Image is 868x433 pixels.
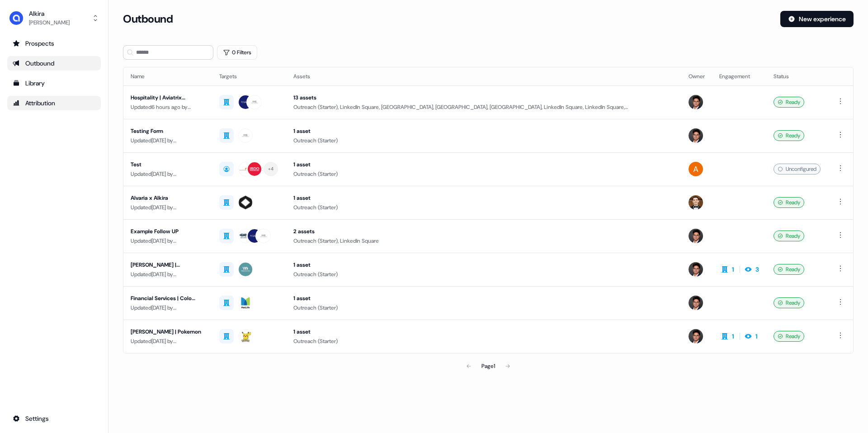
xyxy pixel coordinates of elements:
th: Assets [286,67,681,85]
h3: Outbound [123,12,173,26]
div: 1 asset [293,294,674,303]
div: Hospitality | Aviatrix (Planning) [131,93,205,102]
div: Testing Form [131,127,205,136]
div: 13 assets [293,93,674,102]
div: 1 [732,265,734,274]
div: Test [131,160,205,169]
div: 1 [755,332,758,341]
button: Alkira[PERSON_NAME] [7,7,101,29]
img: Hugh [689,229,703,243]
div: Unconfigured [774,164,821,174]
div: 1 asset [293,127,674,136]
div: Prospects [13,39,95,48]
div: Example Follow UP [131,227,205,236]
img: Hugh [689,296,703,310]
button: 0 Filters [217,45,257,60]
div: Updated [DATE] by [PERSON_NAME] [131,136,205,145]
div: 1 asset [293,160,674,169]
div: Ready [774,197,804,208]
div: Outreach (Starter) [293,303,674,312]
div: Outreach (Starter) [293,337,674,346]
th: Engagement [712,67,766,85]
a: Go to outbound experience [7,56,101,71]
a: Go to attribution [7,96,101,110]
img: Hugh [689,128,703,143]
div: 1 asset [293,193,674,202]
div: [PERSON_NAME] | MasterControl [131,260,205,269]
div: Ready [774,130,804,141]
div: Updated [DATE] by [PERSON_NAME] [131,303,205,312]
div: 1 asset [293,327,674,336]
img: Hugh [689,95,703,109]
img: Apoorva [689,162,703,176]
div: + 4 [268,165,274,173]
div: Ready [774,264,804,275]
div: 1 asset [293,260,674,269]
img: Hugh [689,262,703,277]
th: Name [123,67,212,85]
div: Alvaria x Alkira [131,193,205,202]
div: [PERSON_NAME] | Pokemon [131,327,205,336]
div: Updated [DATE] by [PERSON_NAME] [131,203,205,212]
th: Owner [681,67,712,85]
div: Updated 6 hours ago by [PERSON_NAME] [131,103,205,112]
div: Updated [DATE] by [PERSON_NAME] [131,337,205,346]
div: Page 1 [481,362,495,371]
div: Library [13,79,95,88]
div: Outbound [13,59,95,68]
div: Outreach (Starter) [293,169,674,179]
th: Status [766,67,828,85]
div: Updated [DATE] by [PERSON_NAME] [131,270,205,279]
div: Settings [13,414,95,423]
div: Ready [774,331,804,342]
a: Go to prospects [7,36,101,51]
div: Updated [DATE] by [PERSON_NAME] [131,169,205,179]
div: 2 assets [293,227,674,236]
div: [PERSON_NAME] [29,18,70,27]
div: Ready [774,297,804,308]
th: Targets [212,67,286,85]
img: Carlos [689,195,703,210]
div: Outreach (Starter), LinkedIn Square, [GEOGRAPHIC_DATA], [GEOGRAPHIC_DATA], [GEOGRAPHIC_DATA], Lin... [293,103,674,112]
div: Outreach (Starter) [293,203,674,212]
div: 3 [755,265,759,274]
div: Updated [DATE] by [PERSON_NAME] [131,236,205,245]
div: Ready [774,231,804,241]
div: 1 [732,332,734,341]
a: Go to templates [7,76,101,90]
div: Ready [774,97,804,108]
div: Alkira [29,9,70,18]
div: Outreach (Starter) [293,270,674,279]
div: Outreach (Starter) [293,136,674,145]
div: Attribution [13,99,95,108]
a: Go to integrations [7,411,101,426]
div: Financial Services | Colo Takeout [131,294,205,303]
button: New experience [780,11,854,27]
div: Outreach (Starter), LinkedIn Square [293,236,674,245]
img: Hugh [689,329,703,344]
